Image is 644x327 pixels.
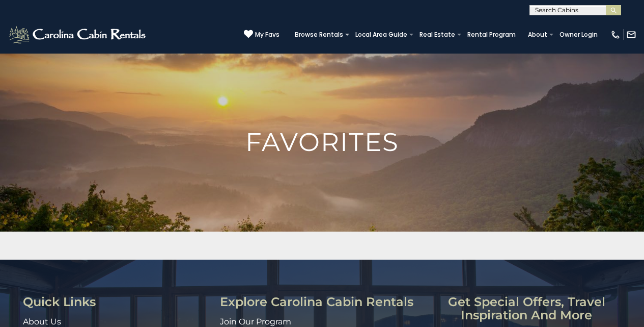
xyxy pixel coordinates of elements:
h3: Explore Carolina Cabin Rentals [220,295,417,309]
a: About Us [23,317,61,326]
a: Local Area Guide [350,28,412,42]
img: mail-regular-white.png [626,30,636,40]
h3: Quick Links [23,295,212,309]
a: About [523,28,552,42]
a: Real Estate [414,28,460,42]
h3: Get special offers, travel inspiration and more [424,295,629,322]
a: My Favs [244,30,279,40]
a: Join Our Program [220,317,291,326]
img: White-1-2.png [8,24,149,45]
img: phone-regular-white.png [610,30,621,40]
a: Browse Rentals [290,28,348,42]
span: My Favs [255,30,279,39]
a: Owner Login [554,28,603,42]
a: Rental Program [462,28,521,42]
